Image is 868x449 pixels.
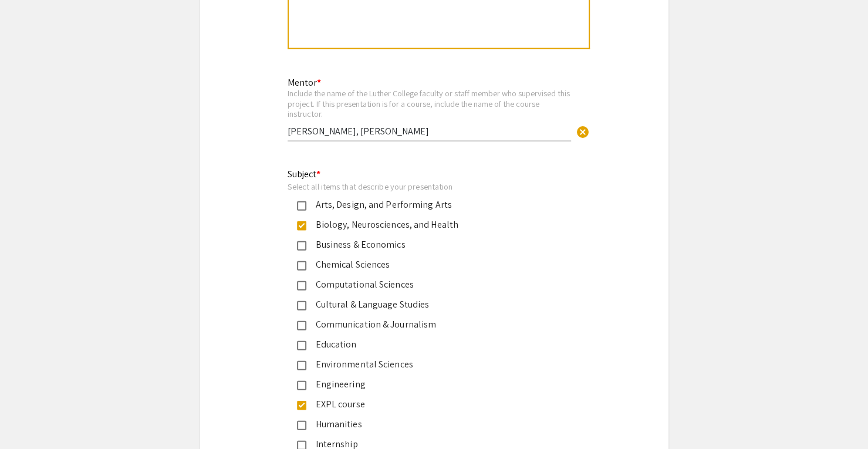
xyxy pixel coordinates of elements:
iframe: Chat [9,396,50,440]
mat-label: Subject [288,168,321,180]
div: Communication & Journalism [306,318,553,332]
div: Humanities [306,417,553,431]
mat-label: Mentor [288,76,321,89]
div: Environmental Sciences [306,357,553,372]
button: Clear [571,119,595,143]
div: Engineering [306,377,553,391]
div: Biology, Neurosciences, and Health [306,218,553,232]
div: Computational Sciences [306,278,553,292]
div: Select all items that describe your presentation [288,181,562,192]
div: Include the name of the Luther College faculty or staff member who supervised this project. If th... [288,88,571,119]
div: Education [306,337,553,352]
div: Chemical Sciences [306,258,553,272]
div: Cultural & Language Studies [306,298,553,312]
input: Type Here [288,125,571,137]
div: EXPL course [306,397,553,411]
span: cancel [576,125,590,139]
div: Business & Economics [306,238,553,252]
div: Arts, Design, and Performing Arts [306,198,553,212]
